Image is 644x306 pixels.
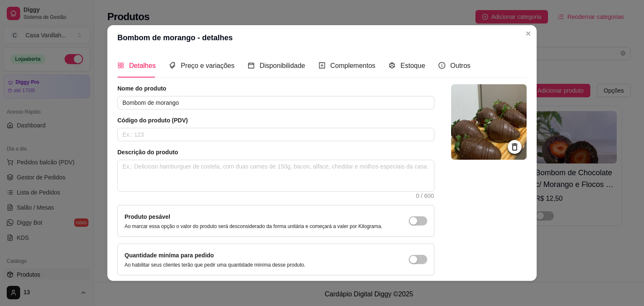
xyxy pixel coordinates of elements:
[117,62,124,69] span: appstore
[319,62,325,69] span: plus-square
[117,84,434,93] article: Nome do produto
[522,27,535,40] button: Close
[117,96,434,109] input: Ex.: Hamburguer de costela
[330,62,376,69] span: Complementos
[125,223,382,230] p: Ao marcar essa opção o valor do produto será desconsiderado da forma unitária e começará a valer ...
[117,116,434,124] article: Código do produto (PDV)
[389,62,395,69] span: code-sandbox
[400,62,425,69] span: Estoque
[117,128,434,141] input: Ex.: 123
[125,262,306,268] p: Ao habilitar seus clientes terão que pedir uma quantidade miníma desse produto.
[181,62,234,69] span: Preço e variações
[125,252,214,259] label: Quantidade miníma para pedido
[439,62,445,69] span: info-circle
[450,62,470,69] span: Outros
[125,213,170,220] label: Produto pesável
[129,62,156,69] span: Detalhes
[169,62,176,69] span: tags
[248,62,254,69] span: calendar
[260,62,305,69] span: Disponibilidade
[117,148,434,156] article: Descrição do produto
[451,84,527,160] img: logo da loja
[107,25,537,50] header: Bombom de morango - detalhes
